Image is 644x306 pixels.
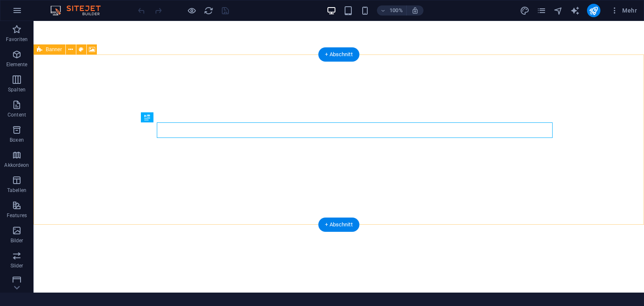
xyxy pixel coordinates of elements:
[10,137,24,143] p: Boxen
[10,262,23,269] p: Slider
[7,187,26,194] p: Tabellen
[570,5,580,16] button: text_generator
[187,5,197,16] button: Klicke hier, um den Vorschau-Modus zu verlassen
[6,36,28,43] p: Favoriten
[553,6,563,16] i: Navigator
[377,5,407,16] button: 100%
[390,5,403,16] h6: 100%
[589,6,598,16] i: Veröffentlichen
[520,6,530,16] i: Design (Strg+Alt+Y)
[607,4,640,17] button: Mehr
[537,5,547,16] button: pages
[7,212,27,219] p: Features
[8,112,26,118] p: Content
[10,237,23,244] p: Bilder
[6,61,28,68] p: Elemente
[48,5,111,16] img: Editor Logo
[520,5,530,16] button: design
[204,6,213,16] i: Seite neu laden
[553,5,563,16] button: navigator
[203,5,213,16] button: reload
[587,4,600,17] button: publish
[610,6,637,15] span: Mehr
[318,218,359,232] div: + Abschnitt
[4,162,29,169] p: Akkordeon
[411,7,419,14] i: Bei Größenänderung Zoomstufe automatisch an das gewählte Gerät anpassen.
[537,6,546,16] i: Seiten (Strg+Alt+S)
[46,47,62,52] span: Banner
[8,86,26,93] p: Spalten
[570,6,580,16] i: AI Writer
[318,47,359,62] div: + Abschnitt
